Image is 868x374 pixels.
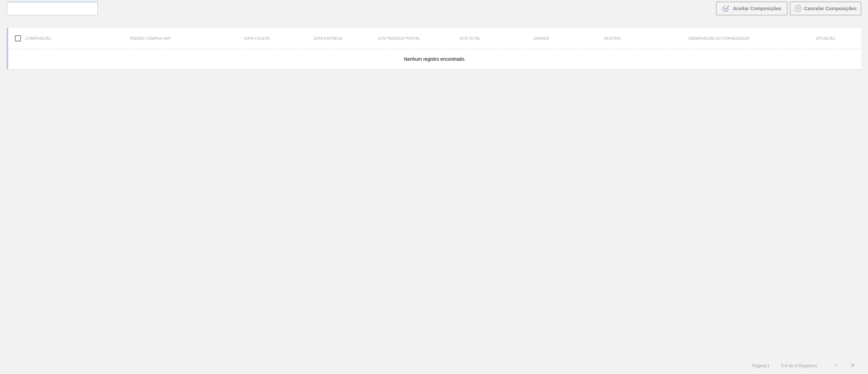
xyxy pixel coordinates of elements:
[435,36,506,40] div: Qtd Total
[8,31,79,45] div: Composição
[221,36,293,40] div: Data coleta
[404,56,465,62] span: Nenhum registro encontrado.
[752,363,770,368] span: Página : 1
[648,36,790,40] div: Observação do Fornecedor
[780,363,817,368] span: 0 - 0 de 0 Registros
[827,357,844,374] button: <
[79,36,221,40] div: Pedido Compra SAP
[790,36,861,40] div: Situação
[844,357,861,374] button: >
[363,36,435,40] div: Qtd Pedidos Portal
[577,36,648,40] div: Destino
[716,2,787,15] button: Aceitar Composições
[506,36,577,40] div: Origem
[733,6,781,11] span: Aceitar Composições
[804,6,857,11] span: Cancelar Composições
[790,2,861,15] button: Cancelar Composições
[293,36,364,40] div: Data entrega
